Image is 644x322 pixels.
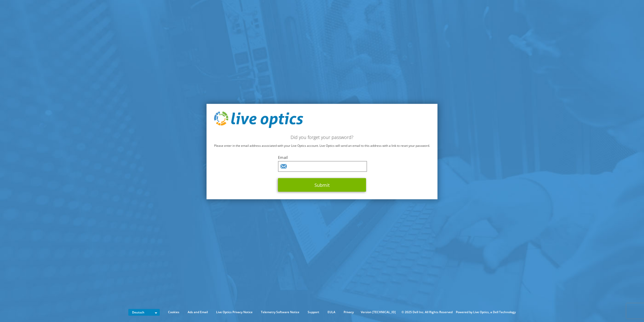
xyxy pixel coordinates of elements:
li: © 2025 Dell Inc. All Rights Reserved [399,309,455,315]
a: Telemetry Software Notice [257,309,303,315]
p: Please enter in the email address associated with your Live Optics account. Live Optics will send... [214,143,430,148]
button: Submit [278,178,366,192]
a: Privacy [340,309,357,315]
h2: Did you forget your password? [214,134,430,140]
a: EULA [324,309,339,315]
a: Cookies [164,309,183,315]
a: Live Optics Privacy Notice [212,309,256,315]
li: Powered by Live Optics, a Dell Technology [456,309,516,315]
a: Ads and Email [184,309,212,315]
a: Support [304,309,323,315]
label: Email [278,155,366,160]
img: live_optics_svg.svg [214,112,303,128]
li: Version [TECHNICAL_ID] [358,309,398,315]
